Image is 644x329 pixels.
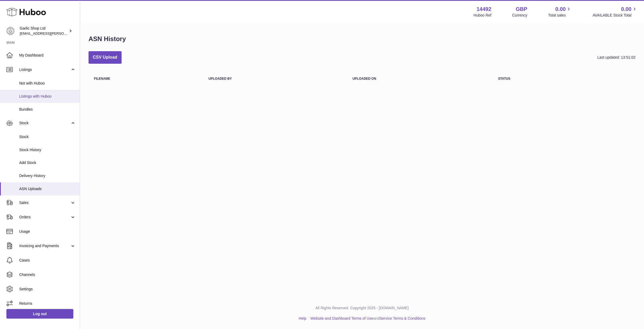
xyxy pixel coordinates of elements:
[477,6,491,13] strong: 14492
[555,6,566,13] span: 0.00
[597,55,635,60] div: Last updated: 13:51:02
[20,31,107,35] span: [EMAIL_ADDRESS][PERSON_NAME][DOMAIN_NAME]
[590,72,635,86] th: actions
[19,134,76,139] span: Stock
[512,13,527,18] div: Currency
[593,6,638,18] a: 0.00 AVAILABLE Stock Total
[593,13,638,18] span: AVAILABLE Stock Total
[19,107,76,112] span: Bundles
[474,13,491,18] div: Huboo Ref
[19,160,76,165] span: Add Stock
[19,258,76,263] span: Cases
[516,6,527,13] strong: GBP
[89,51,122,64] button: CSV Upload
[493,72,590,86] th: Status
[309,316,425,321] li: and
[6,27,14,35] img: alec.veit@garlicshop.co.uk
[347,72,493,86] th: Uploaded on
[19,186,76,191] span: ASN Uploads
[6,309,73,319] a: Log out
[621,6,631,13] span: 0.00
[548,6,572,18] a: 0.00 Total sales
[19,229,76,234] span: Usage
[19,215,70,220] span: Orders
[19,121,70,126] span: Stock
[19,147,76,153] span: Stock History
[84,306,640,311] p: All Rights Reserved. Copyright 2025 - [DOMAIN_NAME]
[89,35,126,43] h1: ASN History
[19,53,76,58] span: My Dashboard
[20,26,68,36] div: Garlic Shop Ltd
[19,301,76,306] span: Returns
[19,173,76,178] span: Delivery History
[19,94,76,99] span: Listings with Huboo
[299,316,306,320] a: Help
[310,316,373,320] a: Website and Dashboard Terms of Use
[379,316,425,320] a: Service Terms & Conditions
[19,67,70,72] span: Listings
[203,72,347,86] th: Uploaded by
[19,81,76,86] span: Not with Huboo
[89,72,203,86] th: Filename
[548,13,572,18] span: Total sales
[19,200,70,205] span: Sales
[19,272,76,277] span: Channels
[19,243,70,248] span: Invoicing and Payments
[19,287,76,292] span: Settings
